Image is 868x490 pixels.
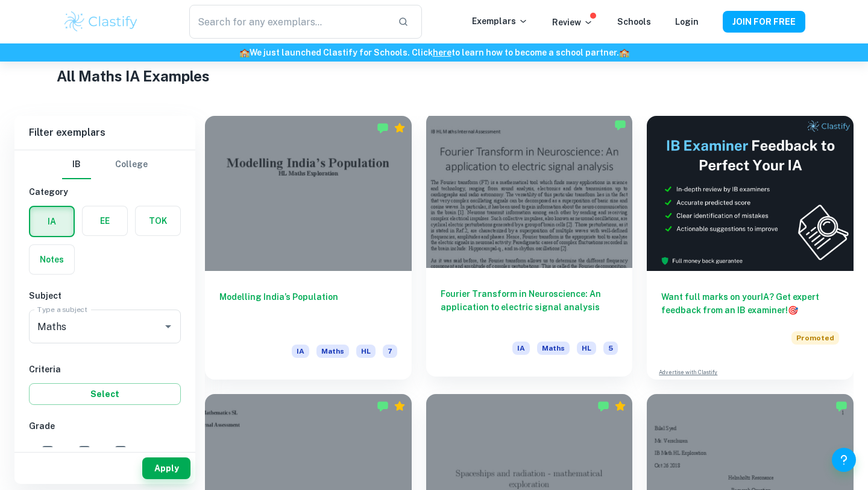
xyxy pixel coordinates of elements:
[433,48,451,57] a: here
[62,150,148,179] div: Filter type choice
[552,16,593,29] p: Review
[115,150,148,179] button: College
[14,116,195,150] h6: Filter exemplars
[29,419,181,433] h6: Grade
[597,400,609,412] img: Marked
[63,10,139,34] img: Clastify logo
[189,5,388,39] input: Search for any exemplars...
[835,400,848,412] img: Marked
[614,119,626,131] img: Marked
[472,14,528,28] p: Exemplars
[675,17,699,27] a: Login
[29,383,181,405] button: Select
[537,342,570,355] span: Maths
[29,289,181,302] h6: Subject
[133,445,138,458] span: 5
[219,290,397,330] h6: Modelling India’s Population
[788,305,798,315] span: 🎯
[377,122,389,134] img: Marked
[30,245,74,274] button: Notes
[577,342,596,355] span: HL
[136,206,180,235] button: TOK
[647,116,854,380] a: Want full marks on yourIA? Get expert feedback from an IB examiner!PromotedAdvertise with Clastify
[723,11,805,33] button: JOIN FOR FREE
[647,116,854,271] img: Thumbnail
[29,185,181,199] h6: Category
[383,345,397,358] span: 7
[316,345,349,358] span: Maths
[659,368,717,377] a: Advertise with Clastify
[512,342,530,355] span: IA
[394,400,406,412] div: Premium
[619,48,629,57] span: 🏫
[62,150,91,179] button: IB
[441,287,618,327] h6: Fourier Transform in Neuroscience: An application to electric signal analysis
[160,318,177,335] button: Open
[96,445,102,458] span: 6
[2,46,866,59] h6: We just launched Clastify for Schools. Click to learn how to become a school partner.
[377,400,389,412] img: Marked
[661,290,839,317] h6: Want full marks on your IA ? Get expert feedback from an IB examiner!
[292,345,309,358] span: IA
[29,363,181,376] h6: Criteria
[832,448,856,472] button: Help and Feedback
[617,17,651,27] a: Schools
[142,457,190,479] button: Apply
[603,342,618,355] span: 5
[205,116,412,380] a: Modelling India’s PopulationIAMathsHL7
[426,116,633,380] a: Fourier Transform in Neuroscience: An application to electric signal analysisIAMathsHL5
[37,304,87,314] label: Type a subject
[239,48,250,57] span: 🏫
[60,445,65,458] span: 7
[356,345,376,358] span: HL
[83,206,127,235] button: EE
[30,207,74,236] button: IA
[57,65,812,87] h1: All Maths IA Examples
[791,331,839,345] span: Promoted
[394,122,406,134] div: Premium
[614,400,626,412] div: Premium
